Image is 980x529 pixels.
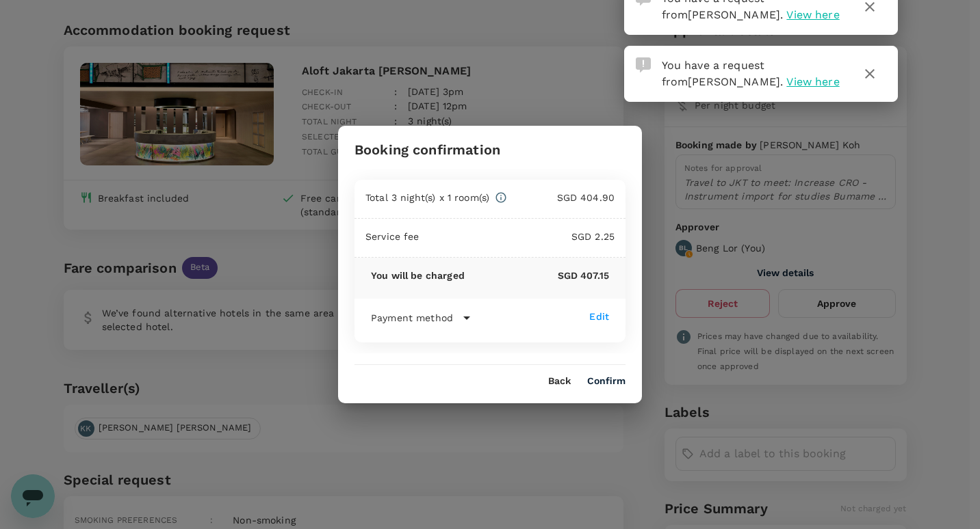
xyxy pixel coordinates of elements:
button: Back [548,376,571,387]
h3: Booking confirmation [354,142,500,158]
p: SGD 404.90 [507,191,615,204]
p: Total 3 night(s) x 1 room(s) [365,191,489,204]
p: SGD 407.15 [465,269,609,282]
span: [PERSON_NAME] [688,8,780,21]
p: Payment method [371,311,453,325]
div: Edit [589,310,609,323]
span: You have a request from . [662,59,784,88]
p: Service fee [365,230,420,243]
span: [PERSON_NAME] [688,75,780,88]
button: Confirm [587,376,626,387]
p: You will be charged [371,269,465,282]
span: View here [786,75,839,88]
p: SGD 2.25 [420,230,615,243]
img: Approval Request [636,57,651,72]
span: View here [786,8,839,21]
